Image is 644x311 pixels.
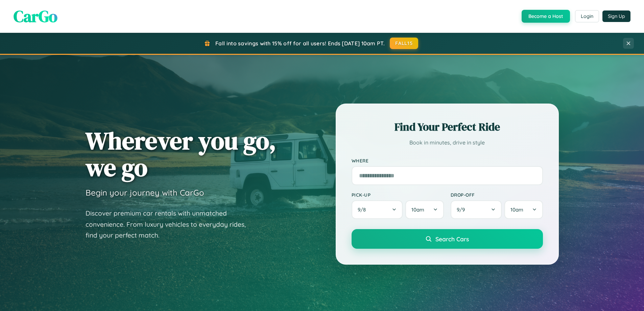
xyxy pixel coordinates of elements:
[352,119,543,134] h2: Find Your Perfect Ride
[352,200,403,219] button: 9/8
[575,10,599,22] button: Login
[358,206,369,213] span: 9 / 8
[86,187,204,198] h3: Begin your journey with CarGo
[457,206,468,213] span: 9 / 9
[390,38,418,49] button: FALL15
[451,200,502,219] button: 9/9
[405,200,444,219] button: 10am
[522,10,570,23] button: Become a Host
[451,192,543,198] label: Drop-off
[352,138,543,148] p: Book in minutes, drive in style
[86,208,255,241] p: Discover premium car rentals with unmatched convenience. From luxury vehicles to everyday rides, ...
[352,192,444,198] label: Pick-up
[504,200,543,219] button: 10am
[510,206,523,213] span: 10am
[435,235,469,243] span: Search Cars
[352,158,543,163] label: Where
[352,229,543,249] button: Search Cars
[215,40,385,47] span: Fall into savings with 15% off for all users! Ends [DATE] 10am PT.
[411,206,424,213] span: 10am
[14,5,57,27] span: CarGo
[86,127,276,181] h1: Wherever you go, we go
[602,10,630,22] button: Sign Up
